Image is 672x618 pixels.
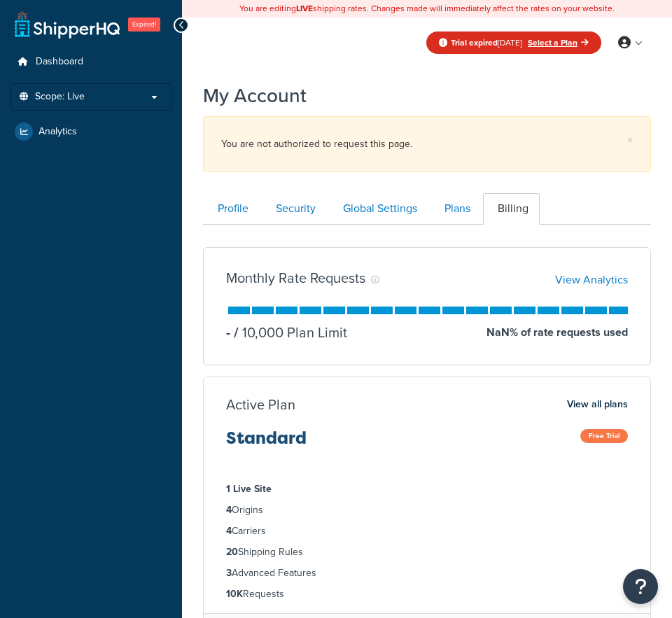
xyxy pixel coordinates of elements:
a: Profile [203,193,260,225]
h3: Standard [226,429,307,458]
strong: 3 [226,566,232,580]
strong: Trial expired [451,36,498,49]
strong: 4 [226,503,232,517]
a: Dashboard [10,49,171,75]
a: Plans [430,193,482,225]
li: Origins [226,503,628,518]
h3: Monthly Rate Requests [226,270,365,286]
p: 10,000 Plan Limit [230,323,347,342]
li: Shipping Rules [226,545,628,560]
li: Requests [226,587,628,602]
span: [DATE] [451,36,522,49]
a: Select a Plan [528,36,589,49]
li: Advanced Features [226,566,628,581]
span: Scope: Live [35,91,85,103]
span: Expired! [128,17,160,31]
div: You are not authorized to request this page. [221,134,633,154]
span: Dashboard [36,56,83,68]
button: Open Resource Center [623,569,658,604]
strong: 20 [226,545,238,559]
strong: 4 [226,524,232,538]
strong: 1 Live Site [226,482,272,496]
span: Free Trial [580,429,628,443]
a: Billing [483,193,540,225]
a: ShipperHQ Home [15,10,120,38]
h1: My Account [203,82,307,109]
a: View Analytics [555,272,628,288]
p: NaN % of rate requests used [486,323,628,342]
a: × [627,134,633,146]
span: Analytics [38,126,77,138]
p: - [226,323,230,342]
b: LIVE [296,2,313,15]
a: View all plans [567,395,628,414]
h3: Active Plan [226,397,295,412]
strong: 10K [226,587,243,601]
a: Analytics [10,119,171,144]
li: Carriers [226,524,628,539]
a: Security [261,193,327,225]
a: Global Settings [328,193,428,225]
span: / [234,322,239,343]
